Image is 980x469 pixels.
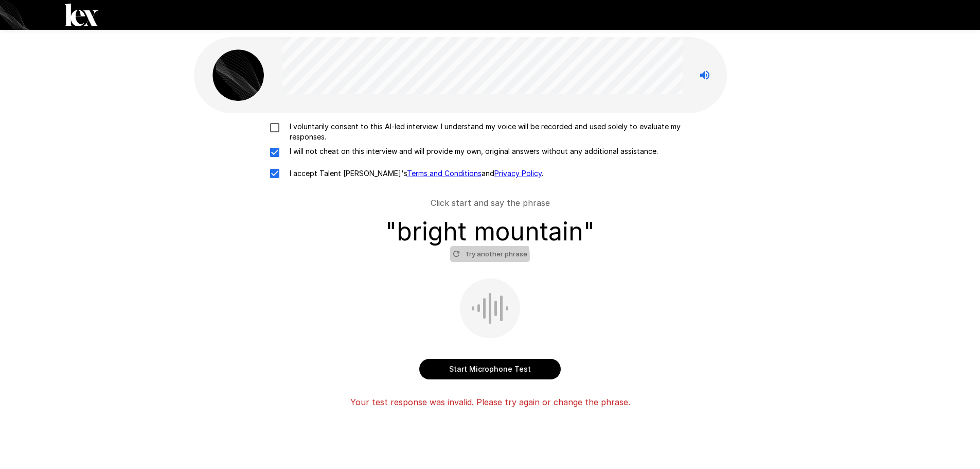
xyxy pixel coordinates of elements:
button: Try another phrase [450,246,530,262]
h3: " bright mountain " [385,217,595,246]
p: Your test response was invalid. Please try again or change the phrase. [350,396,630,408]
p: I will not cheat on this interview and will provide my own, original answers without any addition... [286,146,658,157]
button: Stop reading questions aloud [694,65,715,85]
a: Privacy Policy [494,169,542,178]
a: Terms and Conditions [407,169,482,178]
img: lex_avatar2.png [212,49,264,101]
button: Start Microphone Test [419,359,561,379]
p: I accept Talent [PERSON_NAME]'s and . [286,168,543,179]
p: I voluntarily consent to this AI-led interview. I understand my voice will be recorded and used s... [286,121,717,142]
p: Click start and say the phrase [431,197,550,209]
